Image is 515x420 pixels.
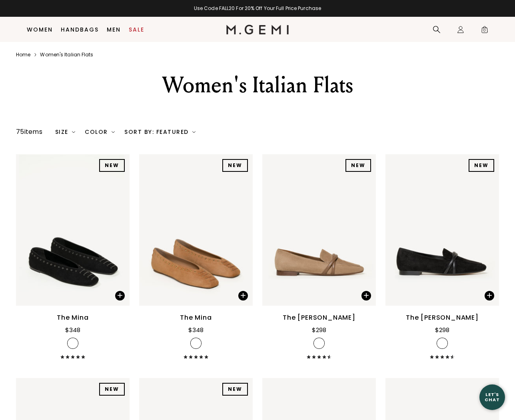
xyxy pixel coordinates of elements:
[57,313,88,322] div: The Mina
[385,154,499,359] a: The [PERSON_NAME]$298
[139,154,253,359] a: The Mina$348
[124,129,196,135] div: Sort By: Featured
[72,130,75,133] img: chevron-down.svg
[16,127,42,137] div: 75 items
[222,383,248,396] div: NEW
[85,129,115,135] div: Color
[107,26,121,33] a: Men
[469,159,494,172] div: NEW
[385,154,499,306] img: The Brenda
[16,52,30,58] a: Home
[68,339,77,348] img: v_7387698167867_SWATCH_50x.jpg
[312,325,326,335] div: $298
[99,159,125,172] div: NEW
[188,325,204,335] div: $348
[65,325,80,335] div: $348
[61,26,99,33] a: Handbags
[262,154,376,359] a: The [PERSON_NAME]$298
[55,129,76,135] div: Size
[192,130,196,133] img: chevron-down.svg
[406,313,479,322] div: The [PERSON_NAME]
[16,154,130,306] img: The Mina
[435,325,449,335] div: $298
[112,130,115,133] img: chevron-down.svg
[109,71,406,100] div: Women's Italian Flats
[180,313,212,322] div: The Mina
[222,159,248,172] div: NEW
[16,154,130,359] a: The Mina$348
[27,26,53,33] a: Women
[438,339,447,348] img: v_7396490084411_SWATCH_50x.jpg
[99,383,125,396] div: NEW
[315,339,323,348] img: v_7396490182715_SWATCH_50x.jpg
[345,159,371,172] div: NEW
[129,26,144,33] a: Sale
[481,27,489,35] span: 0
[139,154,253,306] img: The Mina
[192,339,200,348] img: v_7387698102331_SWATCH_50x.jpg
[283,313,355,322] div: The [PERSON_NAME]
[40,52,93,58] a: Women's italian flats
[262,154,376,306] img: The Brenda
[479,392,505,402] div: Let's Chat
[226,25,289,34] img: M.Gemi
